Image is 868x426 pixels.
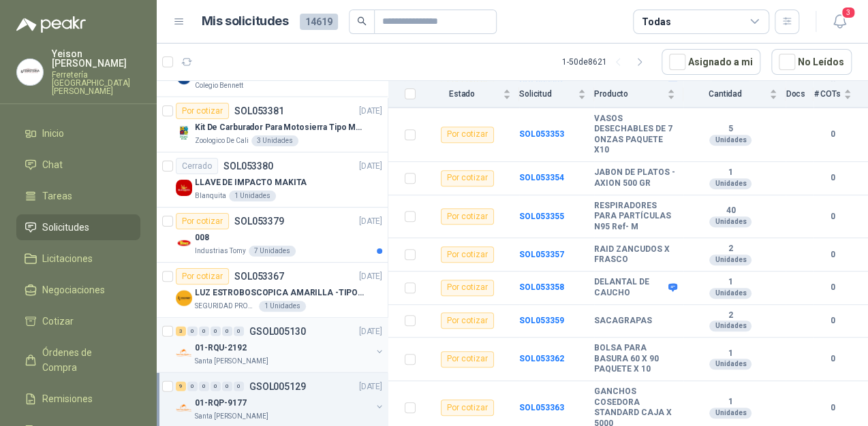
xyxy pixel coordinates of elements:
b: SOL053354 [519,173,564,182]
img: Company Logo [176,345,192,361]
b: RESPIRADORES PARA PARTÍCULAS N95 Ref- M [594,201,675,233]
div: 0 [234,327,244,336]
p: GSOL005130 [249,327,306,336]
img: Company Logo [176,235,192,251]
span: Órdenes de Compra [42,345,127,375]
p: 008 [195,231,209,244]
b: 0 [813,248,852,261]
p: SOL053379 [234,216,284,226]
a: Solicitudes [16,214,140,240]
b: 0 [813,210,852,223]
div: Unidades [709,216,751,227]
b: 1 [683,397,777,408]
p: SOL053367 [234,272,284,281]
div: Por cotizar [441,208,494,225]
p: Blanquita [195,191,226,201]
p: Zoologico De Cali [195,135,249,146]
p: Yeison [PERSON_NAME] [52,49,140,68]
div: Por cotizar [176,268,229,284]
p: [DATE] [359,160,382,173]
span: Solicitud [519,89,575,99]
a: SOL053363 [519,403,564,412]
div: Cerrado [176,158,218,174]
p: Santa [PERSON_NAME] [195,356,268,367]
a: CerradoSOL053380[DATE] Company LogoLLAVE DE IMPACTO MAKITABlanquita1 Unidades [157,152,388,208]
p: GSOL005129 [249,382,306,391]
b: 0 [813,353,852,365]
div: Unidades [709,135,751,146]
th: Cantidad [683,81,786,108]
b: BOLSA PARA BASURA 60 X 90 PAQUETE X 10 [594,343,675,375]
a: SOL053353 [519,129,564,139]
b: 5 [683,124,777,135]
b: 0 [813,281,852,294]
div: Todas [642,14,670,29]
div: 0 [234,382,244,391]
a: SOL053357 [519,250,564,259]
span: Cotizar [42,314,74,329]
span: # COTs [813,89,841,99]
b: 1 [683,348,777,359]
img: Logo peakr [16,16,86,33]
p: SOL053381 [234,106,284,116]
h1: Mis solicitudes [202,12,289,31]
span: search [357,16,367,26]
span: Remisiones [42,391,93,406]
div: 0 [187,382,198,391]
a: Cotizar [16,308,140,334]
div: Por cotizar [441,127,494,143]
b: VASOS DESECHABLES DE 7 ONZAS PAQUETE X10 [594,114,675,156]
div: Por cotizar [441,246,494,263]
div: Por cotizar [176,103,229,119]
span: Producto [594,89,664,99]
p: SOL053380 [223,161,273,171]
p: [DATE] [359,325,382,338]
b: RAID ZANCUDOS X FRASCO [594,244,675,265]
button: No Leídos [771,49,852,75]
p: [DATE] [359,270,382,283]
a: Órdenes de Compra [16,340,140,380]
div: 1 - 50 de 8621 [562,51,651,73]
span: Tareas [42,189,72,203]
button: Asignado a mi [662,49,760,75]
p: LUZ ESTROBOSCOPICA AMARILLA -TIPO BALA [195,286,365,299]
b: 2 [683,244,777,255]
a: 9 0 0 0 0 0 GSOL005129[DATE] Company Logo01-RQP-9177Santa [PERSON_NAME] [176,378,385,422]
p: Ferretería [GEOGRAPHIC_DATA][PERSON_NAME] [52,71,140,95]
b: SACAGRAPAS [594,316,652,327]
a: Negociaciones [16,277,140,303]
span: Cantidad [683,89,766,99]
div: Por cotizar [441,399,494,416]
b: JABON DE PLATOS - AXION 500 GR [594,167,675,189]
span: Estado [424,89,500,99]
b: 0 [813,402,852,414]
div: Por cotizar [441,312,494,329]
div: Por cotizar [441,170,494,186]
p: LLAVE DE IMPACTO MAKITA [195,176,307,189]
b: 40 [683,206,777,216]
p: Kit De Carburador Para Motosierra Tipo M250 - Zama [195,121,365,134]
a: SOL053362 [519,354,564,363]
b: SOL053355 [519,212,564,221]
div: 0 [211,327,221,336]
a: Remisiones [16,386,140,412]
a: Chat [16,152,140,178]
div: 0 [222,327,232,336]
img: Company Logo [176,180,192,196]
div: 3 [176,327,186,336]
div: Por cotizar [441,351,494,367]
span: Negociaciones [42,282,105,297]
a: SOL053359 [519,316,564,325]
div: Unidades [709,408,751,419]
div: Unidades [709,288,751,299]
div: 1 Unidades [229,191,276,201]
div: 7 Unidades [249,246,296,257]
span: Chat [42,157,63,172]
th: Solicitud [519,81,594,108]
p: Colegio Bennett [195,80,243,91]
p: [DATE] [359,380,382,393]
